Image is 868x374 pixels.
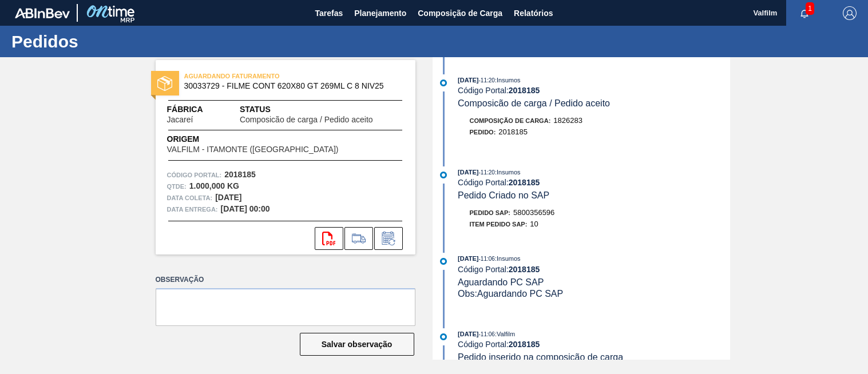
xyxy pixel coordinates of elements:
span: AGUARDANDO FATURAMENTO [184,70,344,82]
span: - 11:20 [479,169,495,176]
span: VALFILM - ITAMONTE ([GEOGRAPHIC_DATA]) [167,145,339,154]
img: atual [440,172,447,178]
button: Notificações [786,5,823,21]
span: Relatórios [514,6,553,20]
button: Salvar observação [300,333,414,356]
span: 30033729 - FILME CONT 620X80 GT 269ML C 8 NIV25 [184,82,392,90]
span: Data coleta: [167,192,213,204]
span: [DATE] [458,77,478,83]
span: Composição de Carga : [470,117,551,124]
span: : Insumos [495,77,521,83]
span: [DATE] [458,169,478,176]
div: Informar alteração no pedido [374,227,403,250]
strong: 2018185 [509,340,540,349]
img: atual [440,79,447,86]
label: Observação [156,272,415,288]
span: Origem [167,133,371,145]
span: Jacareí [167,116,193,124]
span: 2018185 [498,128,528,136]
span: Pedido : [470,129,496,136]
span: Pedido inserido na composição de carga [458,352,623,362]
span: - 11:06 [479,256,495,262]
span: 10 [530,220,538,228]
div: Código Portal: [458,340,730,349]
span: Composição de Carga [418,6,502,20]
span: 5800356596 [513,208,554,217]
img: TNhmsLtSVTkK8tSr43FrP2fwEKptu5GPRR3wAAAABJRU5ErkJggg== [15,8,70,18]
span: Código Portal: [167,169,222,181]
span: : Valfilm [495,331,515,337]
div: Ir para Composição de Carga [344,227,373,250]
strong: [DATE] 00:00 [221,204,270,213]
strong: 2018185 [224,170,256,179]
div: Código Portal: [458,265,730,274]
span: Pedido SAP: [470,209,511,216]
img: atual [440,333,447,340]
div: Código Portal: [458,178,730,187]
img: atual [440,258,447,265]
span: Fábrica [167,104,229,116]
span: : Insumos [495,169,521,176]
span: Aguardando PC SAP [458,277,544,287]
span: Item pedido SAP: [470,221,528,228]
span: Obs: Aguardando PC SAP [458,289,563,299]
span: - 11:20 [479,77,495,83]
span: Status [240,104,404,116]
span: Data entrega: [167,204,218,215]
span: Composicão de carga / Pedido aceito [458,98,610,108]
img: Logout [843,6,857,20]
span: 1 [806,2,814,15]
strong: 2018185 [509,178,540,187]
span: Pedido Criado no SAP [458,190,549,200]
strong: 1.000,000 KG [189,181,239,190]
strong: 2018185 [509,86,540,95]
span: 1826283 [553,116,582,125]
span: [DATE] [458,255,478,262]
span: : Insumos [495,255,521,262]
strong: 2018185 [509,265,540,274]
span: Composicão de carga / Pedido aceito [240,116,373,124]
h1: Pedidos [11,35,215,48]
span: [DATE] [458,331,478,337]
span: Tarefas [315,6,343,20]
span: Planejamento [354,6,406,20]
span: - 11:06 [479,331,495,337]
div: Abrir arquivo PDF [315,227,343,250]
strong: [DATE] [215,193,241,202]
img: status [157,76,172,91]
div: Código Portal: [458,86,730,95]
span: Qtde : [167,181,187,192]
